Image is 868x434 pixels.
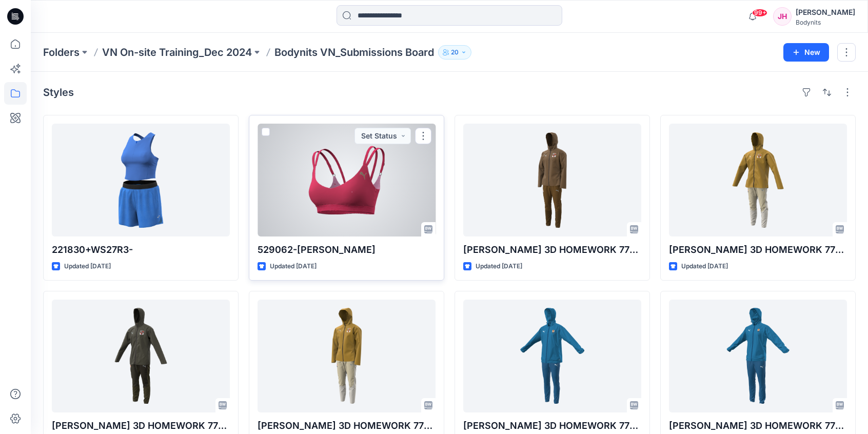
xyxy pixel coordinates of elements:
[669,419,847,433] p: [PERSON_NAME] 3D HOMEWORK 776961-778606 base size
[681,261,728,272] p: Updated [DATE]
[270,261,317,272] p: Updated [DATE]
[783,43,829,62] button: New
[669,243,847,257] p: [PERSON_NAME] 3D HOMEWORK 776961 778606 outfit-Size L--
[752,9,767,17] span: 99+
[64,261,111,272] p: Updated [DATE]
[773,7,792,26] div: JH
[43,86,74,98] h4: Styles
[463,243,641,257] p: [PERSON_NAME] 3D HOMEWORK 776961 778606 outfit-size M
[258,124,436,236] a: 529062-Jenny Ha
[258,300,436,412] a: Lanice 3D HOMEWORK 776961 778606 outfit-Size M--
[258,243,436,257] p: 529062-[PERSON_NAME]
[669,124,847,236] a: Lanice 3D HOMEWORK 776961 778606 outfit-Size L--
[52,243,230,257] p: 221830+WS27R3-
[274,45,434,60] p: Bodynits VN_Submissions Board
[796,6,855,18] div: [PERSON_NAME]
[52,300,230,412] a: Hieu 3D HOMEWORK 776961 778606 outfit-size L
[438,45,471,60] button: 20
[451,47,459,58] p: 20
[476,261,522,272] p: Updated [DATE]
[102,45,252,60] a: VN On-site Training_Dec 2024
[669,300,847,412] a: DUYEN 3D HOMEWORK 776961-778606 base size
[796,18,855,26] div: Bodynits
[258,419,436,433] p: [PERSON_NAME] 3D HOMEWORK 776961 778606 outfit-Size M--
[43,45,80,60] a: Folders
[463,419,641,433] p: [PERSON_NAME] 3D HOMEWORK 776961-778606 SIZE S
[463,124,641,236] a: Hieu 3D HOMEWORK 776961 778606 outfit-size M
[52,419,230,433] p: [PERSON_NAME] 3D HOMEWORK 776961 778606 outfit-size L
[52,124,230,236] a: 221830+WS27R3-
[463,300,641,412] a: DUYEN 3D HOMEWORK 776961-778606 SIZE S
